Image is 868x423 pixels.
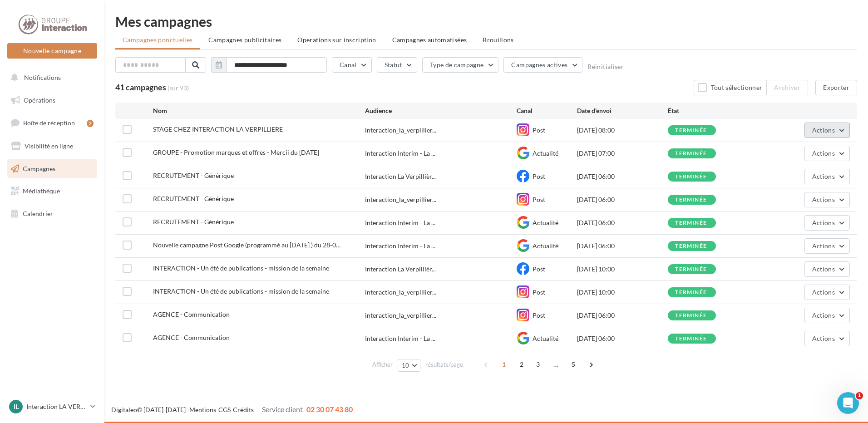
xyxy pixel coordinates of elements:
span: Campagnes publicitaires [208,36,281,44]
span: interaction_la_verpillier... [365,311,436,320]
span: Actualité [533,219,558,226]
p: Interaction LA VERPILLIERE [26,402,87,411]
span: © [DATE]-[DATE] - - - [111,406,353,413]
div: [DATE] 06:00 [577,334,668,343]
span: Brouillons [483,36,514,44]
span: Post [533,196,545,203]
button: 10 [398,359,421,372]
span: Actualité [533,149,558,157]
a: Campagnes [5,159,99,178]
div: 2 [87,120,94,127]
span: IL [14,402,19,411]
a: Médiathèque [5,182,99,201]
button: Actions [804,331,850,346]
a: Calendrier [5,204,99,223]
div: Canal [517,106,577,115]
div: terminée [675,266,707,272]
span: résultats/page [425,360,463,369]
button: Actions [804,123,850,138]
span: Interaction Interim - La ... [365,218,435,227]
span: interaction_la_verpillier... [365,195,436,204]
span: AGENCE - Communication [153,334,230,341]
iframe: Intercom live chat [837,392,859,414]
span: Opérations [24,96,55,104]
span: Interaction La Verpillièr... [365,172,436,181]
div: [DATE] 07:00 [577,149,668,158]
span: Post [533,265,545,273]
span: Actions [812,288,835,296]
span: 3 [531,357,545,372]
span: AGENCE - Communication [153,310,230,318]
span: 5 [566,357,581,372]
span: Actualité [533,242,558,250]
button: Actions [804,308,850,323]
div: [DATE] 08:00 [577,126,668,135]
span: Operations sur inscription [297,36,376,44]
span: Calendrier [23,210,53,217]
button: Actions [804,238,850,254]
div: [DATE] 06:00 [577,311,668,320]
a: Opérations [5,91,99,110]
span: Boîte de réception [23,119,75,127]
button: Actions [804,169,850,184]
span: interaction_la_verpillier... [365,288,436,297]
button: Archiver [766,80,808,95]
a: CGS [218,406,231,413]
span: Post [533,288,545,296]
a: Visibilité en ligne [5,137,99,156]
div: terminée [675,128,707,133]
span: RECRUTEMENT - Générique [153,195,234,202]
a: Digitaleo [111,406,137,413]
span: STAGE CHEZ INTERACTION LA VERPILLIERE [153,125,283,133]
span: Nouvelle campagne Post Google (programmé au 1er septembre ) du 28-08-2025 17:43 [153,241,340,249]
button: Notifications [5,68,95,87]
button: Actions [804,261,850,277]
span: Campagnes automatisées [392,36,467,44]
a: Mentions [189,406,216,413]
span: (sur 93) [168,84,189,93]
button: Type de campagne [422,57,499,73]
span: 41 campagnes [115,82,166,92]
div: Audience [365,106,517,115]
div: terminée [675,174,707,180]
a: Crédits [233,406,254,413]
span: Interaction Interim - La ... [365,241,435,251]
div: terminée [675,336,707,342]
span: Interaction La Verpillièr... [365,265,436,274]
div: [DATE] 06:00 [577,172,668,181]
div: terminée [675,243,707,249]
span: Campagnes actives [511,61,567,69]
div: terminée [675,220,707,226]
button: Campagnes actives [503,57,582,73]
span: Actions [812,219,835,226]
span: 1 [497,357,511,372]
span: Notifications [24,74,61,81]
span: Actions [812,265,835,273]
span: Actions [812,172,835,180]
a: Boîte de réception2 [5,113,99,133]
span: Actions [812,196,835,203]
span: Actions [812,126,835,134]
span: Post [533,311,545,319]
span: Interaction Interim - La ... [365,334,435,343]
div: État [668,106,759,115]
span: Campagnes [23,164,55,172]
span: Post [533,126,545,134]
span: Post [533,172,545,180]
span: Actions [812,242,835,250]
span: 2 [514,357,529,372]
div: [DATE] 06:00 [577,241,668,251]
span: INTERACTION - Un été de publications - mission de la semaine [153,287,329,295]
div: terminée [675,151,707,157]
span: GROUPE - Promotion marques et offres - Mercii du 29/08/2025 [153,148,319,156]
span: Médiathèque [23,187,60,195]
span: Service client [262,405,303,413]
button: Tout sélectionner [694,80,766,95]
span: RECRUTEMENT - Générique [153,218,234,226]
div: [DATE] 06:00 [577,195,668,204]
div: terminée [675,290,707,295]
button: Réinitialiser [587,63,624,70]
button: Actions [804,146,850,161]
span: INTERACTION - Un été de publications - mission de la semaine [153,264,329,272]
span: Actualité [533,334,558,342]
